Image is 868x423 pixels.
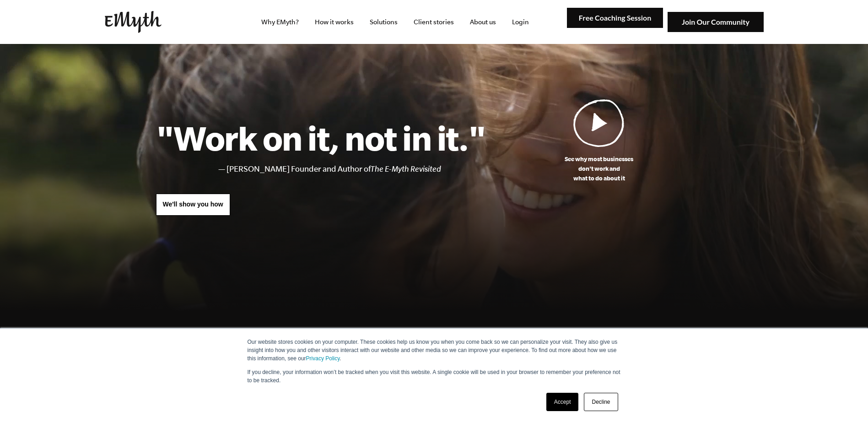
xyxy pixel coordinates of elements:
[584,393,618,411] a: Decline
[567,8,663,28] img: Free Coaching Session
[306,355,340,362] a: Privacy Policy
[156,118,486,158] h1: "Work on it, not in it."
[486,99,712,183] a: See why most businessesdon't work andwhat to do about it
[248,368,621,385] p: If you decline, your information won’t be tracked when you visit this website. A single cookie wi...
[163,201,223,208] span: We'll show you how
[668,12,764,33] img: Join Our Community
[248,338,621,363] p: Our website stores cookies on your computer. These cookies help us know you when you come back so...
[573,99,625,147] img: Play Video
[486,154,712,183] p: See why most businesses don't work and what to do about it
[371,164,441,174] i: The E-Myth Revisited
[105,11,162,33] img: EMyth
[546,393,579,411] a: Accept
[156,194,230,216] a: We'll show you how
[226,163,486,176] li: [PERSON_NAME] Founder and Author of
